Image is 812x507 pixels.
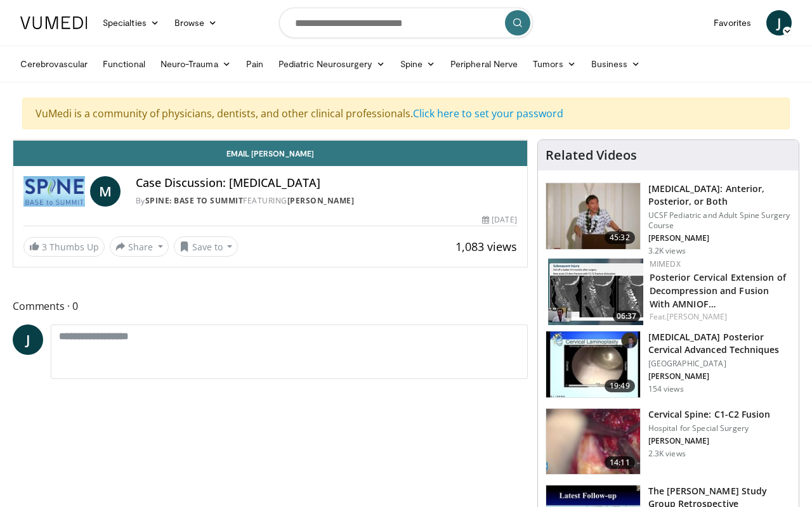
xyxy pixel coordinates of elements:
a: 14:11 Cervical Spine: C1-C2 Fusion Hospital for Special Surgery [PERSON_NAME] 2.3K views [546,408,791,475]
div: [DATE] [482,214,516,226]
img: VuMedi Logo [20,16,88,29]
a: 3 Thumbs Up [23,237,105,257]
h4: Related Videos [546,148,637,163]
a: Spine [393,51,443,77]
span: 1,083 views [455,239,517,254]
a: Pain [239,51,271,77]
video-js: Video Player [13,140,527,141]
img: Spine: Base to Summit [23,176,85,207]
p: [PERSON_NAME] [648,233,791,243]
img: 870ffff8-2fe6-4319-b880-d4926705d09e.150x105_q85_crop-smart_upscale.jpg [548,259,643,325]
a: 45:32 [MEDICAL_DATA]: Anterior, Posterior, or Both UCSF Pediatric and Adult Spine Surgery Course ... [546,183,791,256]
a: [PERSON_NAME] [287,195,355,206]
p: [GEOGRAPHIC_DATA] [648,359,791,369]
a: Business [584,51,648,77]
p: UCSF Pediatric and Adult Spine Surgery Course [648,210,791,231]
p: [PERSON_NAME] [648,436,771,446]
p: Hospital for Special Surgery [648,423,771,433]
a: Neuro-Trauma [153,51,239,77]
p: 3.2K views [648,246,686,256]
a: Click here to set your password [413,106,563,120]
a: M [90,176,121,207]
span: 3 [42,241,47,253]
a: Email [PERSON_NAME] [13,141,527,166]
a: Peripheral Nerve [443,51,525,77]
span: 45:32 [605,231,635,244]
div: By FEATURING [136,195,517,207]
img: c51e2cc9-3e2e-4ca4-a943-ee67790e077c.150x105_q85_crop-smart_upscale.jpg [546,409,640,475]
span: Comments 0 [13,298,528,314]
a: Browse [167,10,225,35]
img: 39881e2b-1492-44db-9479-cec6abaf7e70.150x105_q85_crop-smart_upscale.jpg [546,183,640,249]
button: Share [110,236,169,257]
a: Pediatric Neurosurgery [271,51,393,77]
a: 19:49 [MEDICAL_DATA] Posterior Cervical Advanced Techniques [GEOGRAPHIC_DATA] [PERSON_NAME] 154 v... [546,331,791,398]
a: 06:37 [548,259,643,325]
p: 2.3K views [648,449,686,459]
p: 154 views [648,384,684,394]
a: Tumors [525,51,584,77]
a: Specialties [95,10,167,35]
h4: Case Discussion: [MEDICAL_DATA] [136,176,517,190]
h3: [MEDICAL_DATA] Posterior Cervical Advanced Techniques [648,331,791,356]
h3: [MEDICAL_DATA]: Anterior, Posterior, or Both [648,183,791,208]
a: Functional [95,51,153,77]
a: Favorites [706,10,759,35]
a: J [13,324,43,355]
img: bd44c2d2-e3bb-406c-8f0d-7832ae021590.150x105_q85_crop-smart_upscale.jpg [546,331,640,397]
button: Save to [174,236,239,257]
span: 14:11 [605,456,635,469]
a: [PERSON_NAME] [667,311,727,322]
div: Feat. [650,311,789,323]
a: J [766,10,792,35]
h3: Cervical Spine: C1-C2 Fusion [648,408,771,421]
a: MIMEDX [650,259,681,269]
span: 06:37 [613,311,640,322]
div: VuMedi is a community of physicians, dentists, and other clinical professionals. [22,98,790,129]
a: Posterior Cervical Extension of Decompression and Fusion With AMNIOF… [650,271,786,310]
p: [PERSON_NAME] [648,371,791,382]
a: Cerebrovascular [13,51,95,77]
span: 19:49 [605,380,635,392]
a: Spine: Base to Summit [145,195,244,206]
input: Search topics, interventions [279,8,533,38]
